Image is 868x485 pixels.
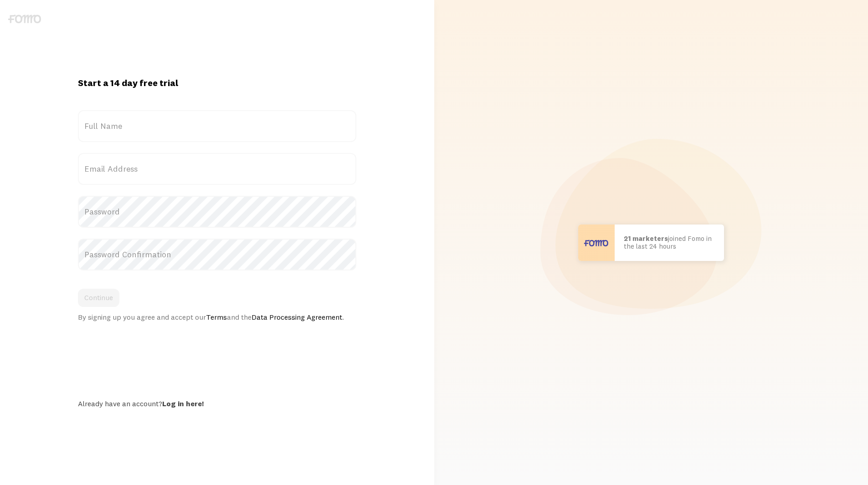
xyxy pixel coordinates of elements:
a: Terms [206,312,227,322]
a: Log in here! [162,399,204,408]
b: 21 marketers [624,234,668,243]
h1: Start a 14 day free trial [78,77,356,89]
label: Full Name [78,110,356,142]
label: Password [78,196,356,228]
div: Already have an account? [78,399,356,408]
p: joined Fomo in the last 24 hours [624,235,715,250]
div: By signing up you agree and accept our and the . [78,312,356,322]
label: Email Address [78,153,356,185]
label: Password Confirmation [78,239,356,271]
img: User avatar [578,225,615,261]
a: Data Processing Agreement [252,312,342,322]
img: fomo-logo-gray-b99e0e8ada9f9040e2984d0d95b3b12da0074ffd48d1e5cb62ac37fc77b0b268.svg [8,15,41,23]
